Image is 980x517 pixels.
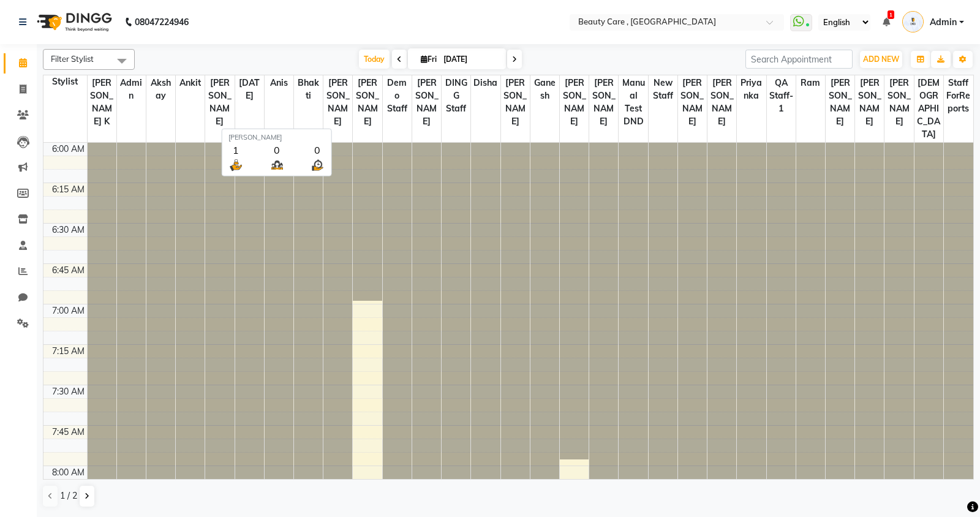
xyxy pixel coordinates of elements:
[860,51,902,68] button: ADD NEW
[88,75,116,129] span: [PERSON_NAME] K
[737,75,766,104] span: Priyanka
[228,132,325,143] div: [PERSON_NAME]
[50,183,87,196] div: 6:15 AM
[888,10,894,19] span: 1
[707,75,736,129] span: [PERSON_NAME]
[323,75,352,129] span: [PERSON_NAME]
[589,75,618,129] span: [PERSON_NAME]
[884,75,913,129] span: [PERSON_NAME]
[135,5,189,39] b: 08047224946
[930,16,957,29] span: Admin
[50,345,87,358] div: 7:15 AM
[649,75,677,104] span: new staff
[50,304,87,317] div: 7:00 AM
[60,489,77,502] span: 1 / 2
[883,17,890,28] a: 1
[442,75,470,116] span: DINGG Staff
[43,75,87,88] div: Stylist
[902,11,924,32] img: Admin
[471,75,500,91] span: Disha
[50,143,87,156] div: 6:00 AM
[117,75,146,104] span: Admin
[745,50,853,69] input: Search Appointment
[619,75,647,129] span: Manual Test DND
[228,157,244,172] img: serve.png
[530,75,559,104] span: Ganesh
[228,142,244,157] div: 1
[359,50,390,69] span: Today
[294,75,323,104] span: Bhakti
[31,5,115,39] img: logo
[50,466,87,479] div: 8:00 AM
[176,75,205,91] span: Ankit
[51,54,94,64] span: Filter Stylist
[146,75,175,104] span: Akshay
[678,75,707,129] span: [PERSON_NAME]
[418,55,440,64] span: Fri
[310,157,325,172] img: wait_time.png
[412,75,441,129] span: [PERSON_NAME]
[855,75,884,129] span: [PERSON_NAME]
[50,264,87,277] div: 6:45 AM
[235,75,264,104] span: [DATE]
[50,426,87,439] div: 7:45 AM
[767,75,796,116] span: QA Staff-1
[269,157,284,172] img: queue.png
[50,385,87,398] div: 7:30 AM
[863,55,899,64] span: ADD NEW
[353,75,382,129] span: [PERSON_NAME]
[383,75,412,116] span: Demo staff
[440,50,501,69] input: 2025-10-03
[205,75,234,129] span: [PERSON_NAME]
[944,75,973,116] span: StaffForReports
[560,75,589,129] span: [PERSON_NAME]
[310,142,325,157] div: 0
[50,224,87,236] div: 6:30 AM
[796,75,825,91] span: ram
[914,75,943,142] span: [DEMOGRAPHIC_DATA]
[826,75,854,129] span: [PERSON_NAME]
[501,75,530,129] span: [PERSON_NAME]
[265,75,293,91] span: Anis
[269,142,284,157] div: 0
